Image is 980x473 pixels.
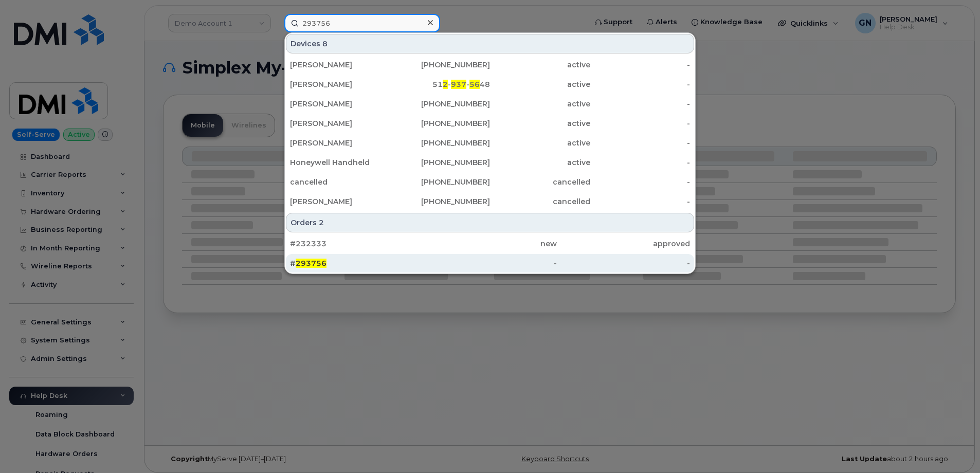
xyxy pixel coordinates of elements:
span: 8 [322,39,328,49]
a: cancelled[PHONE_NUMBER]cancelled- [286,173,694,191]
div: [PHONE_NUMBER] [390,60,491,70]
div: Honeywell Handheld [290,157,390,168]
div: - [590,60,691,70]
div: [PHONE_NUMBER] [390,157,491,168]
div: - [590,118,691,129]
div: [PHONE_NUMBER] [390,196,491,207]
div: cancelled [490,196,590,207]
div: [PHONE_NUMBER] [390,118,491,129]
div: - [590,138,691,148]
div: [PHONE_NUMBER] [390,177,491,187]
div: new [423,239,556,249]
a: #293756-- [286,254,694,272]
a: [PERSON_NAME][PHONE_NUMBER]active- [286,56,694,74]
div: 51 - - 48 [390,79,491,89]
div: cancelled [290,177,390,187]
div: - [590,157,691,168]
div: active [490,138,590,148]
a: #232333newapproved [286,234,694,253]
div: [PERSON_NAME] [290,79,390,89]
div: active [490,118,590,129]
div: [PERSON_NAME] [290,138,390,148]
div: - [590,79,691,89]
div: active [490,157,590,168]
div: - [590,196,691,207]
div: active [490,99,590,109]
div: approved [557,239,690,249]
a: [PERSON_NAME]512-937-5648active- [286,75,694,94]
div: [PERSON_NAME] [290,118,390,129]
a: [PERSON_NAME][PHONE_NUMBER]active- [286,134,694,152]
span: 56 [469,80,480,89]
div: - [590,177,691,187]
a: [PERSON_NAME][PHONE_NUMBER]active- [286,114,694,133]
a: [PERSON_NAME][PHONE_NUMBER]cancelled- [286,192,694,211]
span: 293756 [296,259,326,268]
div: - [423,258,556,268]
div: [PHONE_NUMBER] [390,99,491,109]
div: #232333 [290,239,423,249]
a: Honeywell Handheld[PHONE_NUMBER]active- [286,153,694,172]
a: [PERSON_NAME][PHONE_NUMBER]active- [286,95,694,113]
div: Devices [286,34,694,53]
div: [PERSON_NAME] [290,196,390,207]
span: 937 [451,80,466,89]
div: [PERSON_NAME] [290,60,390,70]
div: [PHONE_NUMBER] [390,138,491,148]
div: # [290,258,423,268]
div: cancelled [490,177,590,187]
div: active [490,60,590,70]
div: [PERSON_NAME] [290,99,390,109]
span: 2 [443,80,448,89]
div: Orders [286,213,694,232]
div: active [490,79,590,89]
span: 2 [319,217,324,228]
div: - [590,99,691,109]
div: - [557,258,690,268]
